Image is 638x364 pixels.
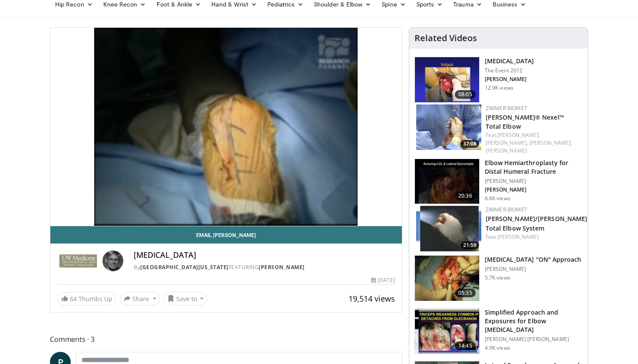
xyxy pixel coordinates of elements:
[486,131,581,155] div: Feat.
[485,159,582,176] h3: Elbow Hemiarthroplasty for Distal Humeral Fracture
[485,255,582,264] h3: [MEDICAL_DATA] "ON" Approach
[485,344,510,351] p: 4.9K views
[415,256,479,301] img: 4cb5b41e-d403-4809-bdef-cfe2611e75ea.150x105_q85_crop-smart_upscale.jpg
[371,276,395,284] div: [DATE]
[415,309,479,354] img: 66c87298-eb97-4210-b35b-b3ecfd74e710.150x105_q85_crop-smart_upscale.jpg
[486,206,527,213] a: Zimmer Biomet
[414,308,582,354] a: 14:45 Simplified Approach and Exposures for Elbow [MEDICAL_DATA] [PERSON_NAME] [PERSON_NAME] 4.9K...
[50,28,402,226] video-js: Video Player
[497,131,540,139] a: [PERSON_NAME],
[460,241,479,249] span: 21:59
[140,263,229,271] a: [GEOGRAPHIC_DATA][US_STATE]
[102,250,123,271] img: Avatar
[50,226,402,244] a: Email [PERSON_NAME]
[134,250,395,260] h4: [MEDICAL_DATA]
[485,266,582,273] p: [PERSON_NAME]
[414,57,582,103] a: 08:05 [MEDICAL_DATA] The Event 2012 [PERSON_NAME] 12.9K views
[485,67,534,74] p: The Event 2012
[414,255,582,301] a: 05:35 [MEDICAL_DATA] "ON" Approach [PERSON_NAME] 5.7K views
[414,33,477,43] h4: Related Videos
[415,159,479,204] img: 0093eea9-15b4-4f40-b69c-133d19b026a0.150x105_q85_crop-smart_upscale.jpg
[485,57,534,65] h3: [MEDICAL_DATA]
[416,206,481,251] img: AlCdVYZxUWkgWPEX4xMDoxOjBrO-I4W8.150x105_q85_crop-smart_upscale.jpg
[485,76,534,83] p: [PERSON_NAME]
[414,159,582,205] a: 20:36 Elbow Hemiarthroplasty for Distal Humeral Fracture [PERSON_NAME] [PERSON_NAME] 6.6K views
[57,292,116,305] a: 64 Thumbs Up
[120,292,160,305] button: Share
[485,308,582,334] h3: Simplified Approach and Exposures for Elbow [MEDICAL_DATA]
[455,341,476,350] span: 14:45
[416,206,481,251] a: 21:59
[70,295,77,303] span: 64
[497,233,539,240] a: [PERSON_NAME]
[455,90,476,99] span: 08:05
[57,250,99,271] img: University of Washington
[486,104,527,112] a: Zimmer Biomet
[486,113,564,130] a: [PERSON_NAME]® Nexel™ Total Elbow
[485,195,510,202] p: 6.6K views
[485,186,582,193] p: [PERSON_NAME]
[485,178,582,185] p: [PERSON_NAME]
[349,293,395,304] span: 19,514 views
[455,192,476,200] span: 20:36
[164,292,208,305] button: Save to
[134,263,395,271] div: By FEATURING
[460,140,479,148] span: 37:08
[486,139,528,146] a: [PERSON_NAME],
[415,57,479,102] img: heCDP4pTuni5z6vX4xMDoxOmtxOwKG7D_1.150x105_q85_crop-smart_upscale.jpg
[486,233,588,241] div: Feat.
[485,84,513,91] p: 12.9K views
[50,334,402,345] span: Comments 3
[416,104,481,150] a: 37:08
[486,147,527,154] a: [PERSON_NAME]
[259,263,305,271] a: [PERSON_NAME]
[485,274,510,281] p: 5.7K views
[416,104,481,150] img: HwePeXkL0Gi3uPfH4xMDoxOjA4MTsiGN.150x105_q85_crop-smart_upscale.jpg
[529,139,572,146] a: [PERSON_NAME],
[455,289,476,297] span: 05:35
[486,214,588,232] a: [PERSON_NAME]/[PERSON_NAME] Total Elbow System
[485,336,582,343] p: [PERSON_NAME] [PERSON_NAME]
